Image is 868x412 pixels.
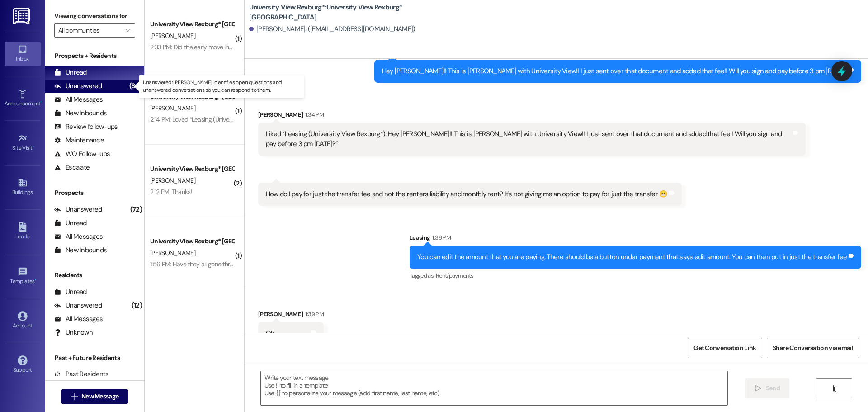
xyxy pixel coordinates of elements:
[54,81,102,91] div: Unanswered
[5,42,41,66] a: Inbox
[773,343,853,353] span: Share Conversation via email
[127,79,144,93] div: (84)
[755,385,762,392] i: 
[303,309,323,319] div: 1:39 PM
[266,329,274,338] div: Ok
[45,353,144,363] div: Past + Future Residents
[125,27,130,34] i: 
[54,314,103,324] div: All Messages
[382,66,847,76] div: Hey [PERSON_NAME]!! This is [PERSON_NAME] with University View!! I just sent over that document a...
[417,252,847,262] div: You can edit the amount that you are paying. There should be a button under payment that says edi...
[54,328,93,337] div: Unknown
[430,233,450,242] div: 1:39 PM
[45,188,144,198] div: Prospects
[150,176,195,185] span: [PERSON_NAME]
[54,301,102,310] div: Unanswered
[249,3,430,22] b: University View Rexburg*: University View Rexburg* [GEOGRAPHIC_DATA]
[71,393,78,400] i: 
[150,43,462,51] div: 2:33 PM: Did the early move in document and insurance come through? Just wanted to double check I...
[5,308,41,333] a: Account
[745,378,789,398] button: Send
[766,384,780,393] span: Send
[81,392,118,401] span: New Message
[303,110,323,119] div: 1:34 PM
[40,99,42,105] span: •
[35,277,36,283] span: •
[45,51,144,61] div: Prospects + Residents
[150,32,195,40] span: [PERSON_NAME]
[767,338,859,358] button: Share Conversation via email
[54,218,87,228] div: Unread
[831,385,838,392] i: 
[150,249,195,257] span: [PERSON_NAME]
[129,298,144,313] div: (12)
[150,237,234,246] div: University View Rexburg* [GEOGRAPHIC_DATA]
[150,164,234,174] div: University View Rexburg* [GEOGRAPHIC_DATA]
[150,188,192,196] div: 2:12 PM: Thanks!
[150,115,528,123] div: 2:14 PM: Loved “Leasing (University View Rexburg*): I would recommend getting an overnight one!! ...
[54,369,109,379] div: Past Residents
[54,232,103,242] div: All Messages
[249,24,415,34] div: [PERSON_NAME]. ([EMAIL_ADDRESS][DOMAIN_NAME])
[150,260,503,268] div: 1:56 PM: Have they all gone through? My dad thinks he's done what he can but it's a little diffic...
[258,110,806,123] div: [PERSON_NAME]
[5,175,41,199] a: Buildings
[410,233,861,246] div: Leasing
[266,189,668,199] div: How do I pay for just the transfer fee and not the renters liability and monthly rent? It's not g...
[436,272,474,279] span: Rent/payments
[54,136,104,145] div: Maintenance
[54,163,90,172] div: Escalate
[58,23,121,38] input: All communities
[150,104,195,112] span: [PERSON_NAME]
[54,287,87,297] div: Unread
[5,353,41,377] a: Support
[45,270,144,280] div: Residents
[54,68,87,77] div: Unread
[5,219,41,244] a: Leads
[258,309,324,322] div: [PERSON_NAME]
[266,129,791,149] div: Liked “Leasing (University View Rexburg*): Hey [PERSON_NAME]!! This is [PERSON_NAME] with Univers...
[5,131,41,155] a: Site Visit •
[54,109,107,118] div: New Inbounds
[54,95,103,104] div: All Messages
[128,203,144,217] div: (72)
[150,19,234,29] div: University View Rexburg* [GEOGRAPHIC_DATA]
[693,343,756,353] span: Get Conversation Link
[54,246,107,255] div: New Inbounds
[54,149,110,159] div: WO Follow-ups
[143,79,300,94] p: Unanswered: [PERSON_NAME] identifies open questions and unanswered conversations so you can respo...
[410,269,861,282] div: Tagged as:
[61,389,128,404] button: New Message
[54,122,118,132] div: Review follow-ups
[54,9,135,23] label: Viewing conversations for
[54,205,102,214] div: Unanswered
[33,143,34,150] span: •
[5,264,41,289] a: Templates •
[13,8,32,24] img: ResiDesk Logo
[688,338,762,358] button: Get Conversation Link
